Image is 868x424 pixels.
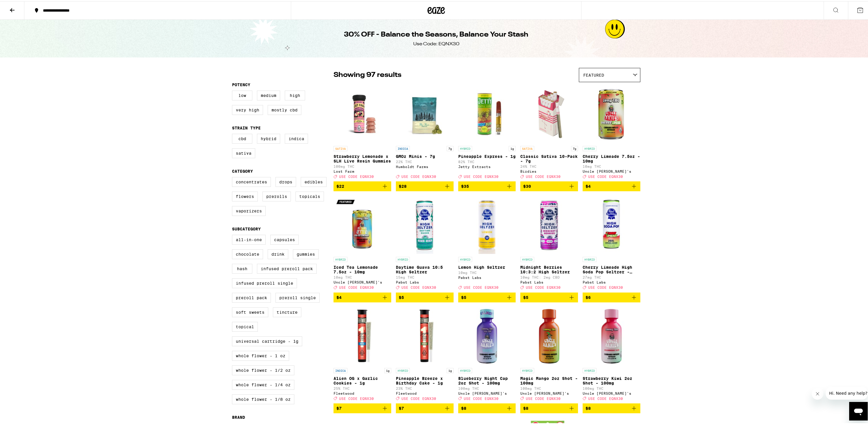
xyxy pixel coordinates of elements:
p: 100mg THC [334,163,391,167]
a: Open page for Cherry Limeade High Soda Pop Seltzer - 25mg from Pabst Labs [583,195,640,291]
label: CBD [232,133,252,142]
div: Use Code: EQNX30 [413,40,459,46]
a: Open page for Pineapple Express - 1g from Jetty Extracts [458,84,516,180]
button: Add to bag [520,180,578,190]
label: Soft Sweets [232,306,268,316]
label: Universal Cartridge - 1g [232,335,302,345]
p: HYBRID [520,367,534,372]
p: 27mg THC [583,274,640,278]
p: 24% THC [520,163,578,167]
span: USE CODE EQNX30 [526,285,561,288]
label: Preroll Pack [232,292,271,302]
label: Infused Preroll Pack [257,263,317,273]
label: Preroll Single [276,292,320,302]
label: Gummies [293,248,319,258]
legend: Brand [232,414,245,418]
p: Alien OG x Garlic Cookies - 1g [334,375,391,384]
div: Lost Farm [334,168,391,172]
label: Whole Flower - 1/2 oz [232,364,294,374]
p: Strawberry Lemonade x SLH Live Resin Gummies [334,153,391,162]
span: $5 [399,294,404,299]
button: Add to bag [583,180,640,190]
p: HYBRID [458,256,472,261]
span: $8 [461,405,466,409]
span: Featured [583,72,604,76]
p: Blueberry Night Cap 2oz Shot - 100mg [458,375,516,384]
span: $8 [523,405,528,409]
a: Open page for Magic Mango 2oz Shot - 100mg from Uncle Arnie's [520,306,578,402]
div: Jetty Extracts [458,164,516,167]
p: 23% THC [396,385,454,389]
span: USE CODE EQNX30 [526,396,561,399]
a: Open page for Daytime Guava 10:5 High Seltzer from Pabst Labs [396,195,454,291]
a: Open page for Strawberry Lemonade x SLH Live Resin Gummies from Lost Farm [334,84,391,180]
label: Mostly CBD [268,104,301,114]
div: Pabst Labs [396,279,454,283]
a: Open page for Cherry Limeade 7.5oz - 10mg from Uncle Arnie's [583,84,640,180]
p: HYBRID [458,145,472,150]
span: USE CODE EQNX30 [401,285,436,288]
label: High [285,89,305,99]
label: Vaporizers [232,205,266,215]
iframe: Close message [812,387,823,398]
button: Add to bag [396,180,454,190]
span: USE CODE EQNX30 [588,174,623,177]
iframe: Button to launch messaging window [849,401,868,419]
button: Add to bag [458,291,516,301]
span: $8 [586,405,591,409]
img: Uncle Arnie's - Cherry Limeade 7.5oz - 10mg [583,84,640,142]
span: $7 [399,405,404,409]
img: Uncle Arnie's - Iced Tea Lemonade 7.5oz - 10mg [334,195,391,253]
a: Open page for Alien OG x Garlic Cookies - 1g from Fleetwood [334,306,391,402]
p: Magic Mango 2oz Shot - 100mg [520,375,578,384]
h1: 30% OFF - Balance the Seasons, Balance Your Stash [344,29,528,39]
img: Fleetwood - Alien OG x Garlic Cookies - 1g [334,306,391,364]
p: 22% THC [396,159,454,163]
button: Add to bag [520,291,578,301]
a: Open page for Blueberry Night Cap 2oz Shot - 100mg from Uncle Arnie's [458,306,516,402]
div: Uncle [PERSON_NAME]'s [458,390,516,394]
button: Add to bag [334,180,391,190]
p: SATIVA [334,145,347,150]
p: Iced Tea Lemonade 7.5oz - 10mg [334,264,391,273]
div: Uncle [PERSON_NAME]'s [520,390,578,394]
p: 1g [384,367,391,372]
p: Cherry Limeade 7.5oz - 10mg [583,153,640,162]
label: Medium [257,89,280,99]
p: 100mg THC [583,385,640,389]
span: USE CODE EQNX30 [339,396,374,399]
label: Very High [232,104,263,114]
p: 10mg THC [583,163,640,167]
div: Pabst Labs [520,279,578,283]
span: USE CODE EQNX30 [339,285,374,288]
p: 7g [571,145,578,150]
legend: Subcategory [232,225,261,230]
label: Topicals [296,190,324,200]
span: USE CODE EQNX30 [464,396,499,399]
p: HYBRID [396,256,410,261]
span: USE CODE EQNX30 [588,396,623,399]
p: 15mg THC [396,274,454,278]
div: Fleetwood [396,390,454,394]
p: HYBRID [458,367,472,372]
a: Open page for Lemon High Seltzer from Pabst Labs [458,195,516,291]
p: Cherry Limeade High Soda Pop Seltzer - 25mg [583,264,640,273]
div: Pabst Labs [583,279,640,283]
img: Uncle Arnie's - Magic Mango 2oz Shot - 100mg [520,306,578,364]
label: Low [232,89,252,99]
button: Add to bag [334,291,391,301]
button: Add to bag [334,402,391,412]
label: Whole Flower - 1/4 oz [232,379,294,389]
p: Showing 97 results [334,69,401,79]
div: Birdies [520,168,578,172]
p: GMOz Minis - 7g [396,153,454,158]
label: All-In-One [232,234,266,243]
img: Pabst Labs - Cherry Limeade High Soda Pop Seltzer - 25mg [583,195,640,253]
img: Uncle Arnie's - Strawberry Kiwi 2oz Shot - 100mg [583,306,640,364]
p: Lemon High Seltzer [458,264,516,268]
a: Open page for Iced Tea Lemonade 7.5oz - 10mg from Uncle Arnie's [334,195,391,291]
span: $5 [523,294,528,299]
label: Capsules [270,234,299,243]
img: Pabst Labs - Daytime Guava 10:5 High Seltzer [396,195,454,253]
